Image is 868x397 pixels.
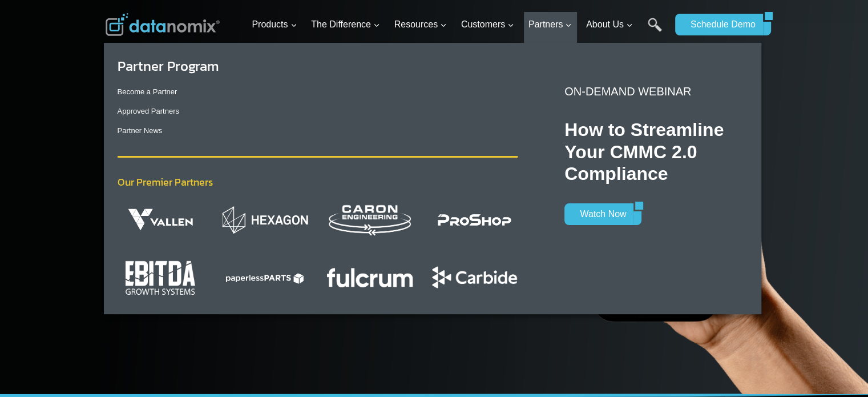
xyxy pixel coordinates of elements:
[311,17,380,32] span: The Difference
[431,206,518,235] img: The integration between Datanomix Production Monitoring and ProShop ERP replaces estimates with a...
[118,107,179,115] a: Approved Partners
[247,6,669,43] nav: Primary Navigation
[326,198,413,242] img: Datanomix and Caron Engineering partner up to deliver real-time analytics and predictive insights...
[431,263,518,292] img: Datanomix and Carbide partner up to educate manufacturers on CMMC 2.0 compliance
[118,126,163,135] a: Partner News
[118,206,204,235] img: Datanomix and Vallen partner up to deliver Tooling CPU Analytics to metalworking customers
[586,17,633,32] span: About Us
[326,263,413,292] img: Align your production goals with real-time performance. By importing target cycle and setup times...
[648,18,662,43] a: Search
[106,13,220,36] img: Datanomix
[222,263,308,292] img: The Datanomix Integration with Paperless Parts enables you to import your quoted cycle times, set...
[528,17,572,32] span: Partners
[675,14,763,35] a: Schedule Demo
[394,17,447,32] span: Resources
[564,203,633,225] a: Watch Now
[118,87,177,96] a: Become a Partner
[564,82,736,101] p: ON-DEMAND WEBINAR
[252,17,297,32] span: Products
[461,17,514,32] span: Customers
[564,119,724,184] strong: How to Streamline Your CMMC 2.0 Compliance
[118,56,219,76] a: Partner Program
[122,258,199,297] img: Datanomix customers can access profit coaching through our partner, EBITDA Growth Systems
[222,205,308,234] img: Datanomix and Hexagon partner up to deliver real-time production monitoring solutions to customers
[118,174,213,190] span: Our Premier Partners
